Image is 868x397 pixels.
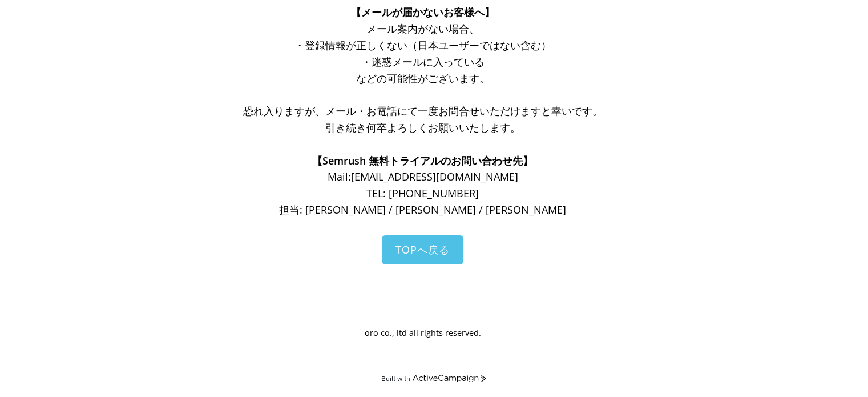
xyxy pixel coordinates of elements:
span: Mail: [EMAIL_ADDRESS][DOMAIN_NAME] [328,170,518,183]
span: 【Semrush 無料トライアルのお問い合わせ先】 [312,154,533,167]
span: メール案内がない場合、 [366,22,479,35]
span: 【メールが届かないお客様へ】 [351,5,495,19]
span: 引き続き何卒よろしくお願いいたします。 [325,121,520,134]
span: 恐れ入りますが、メール・お電話にて一度お問合せいただけますと幸いです。 [243,104,603,118]
span: TOPへ戻る [395,243,450,256]
span: oro co., ltd all rights reserved. [365,327,481,338]
span: 担当: [PERSON_NAME] / [PERSON_NAME] / [PERSON_NAME] [279,203,566,216]
span: ・迷惑メールに入っている [361,55,485,69]
div: Built with [381,374,410,383]
span: TEL: [PHONE_NUMBER] [366,186,479,200]
span: ・登録情報が正しくない（日本ユーザーではない含む） [294,38,551,52]
a: TOPへ戻る [382,235,463,264]
span: などの可能性がございます。 [356,71,490,85]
